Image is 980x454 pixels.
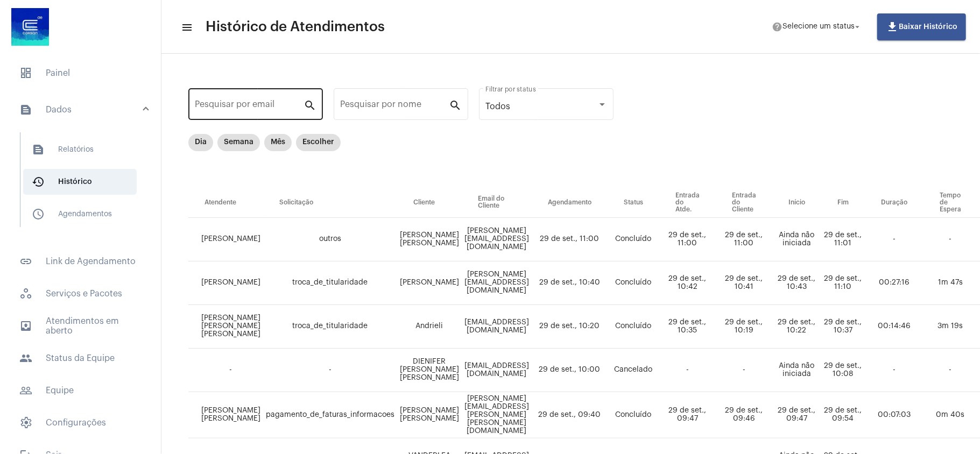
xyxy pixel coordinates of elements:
mat-icon: sidenav icon [32,175,45,188]
span: Selecione um status [782,23,855,31]
td: 29 de set., 09:47 [659,392,716,438]
td: 00:07:03 [865,392,923,438]
mat-chip: Escolher [296,134,341,151]
mat-icon: search [449,98,462,111]
td: [PERSON_NAME] [188,261,263,305]
td: Ainda não iniciada [772,349,821,392]
td: [PERSON_NAME] [PERSON_NAME] [PERSON_NAME] [188,305,263,349]
mat-icon: search [304,98,316,111]
td: - [188,349,263,392]
span: Status da Equipe [11,345,150,371]
td: 29 de set., 09:46 [716,392,772,438]
button: Baixar Histórico [877,13,966,40]
td: Ainda não iniciada [772,218,821,261]
td: 00:27:16 [865,261,923,305]
td: DIENIFER [PERSON_NAME] [PERSON_NAME] [397,349,462,392]
td: 29 de set., 10:43 [772,261,821,305]
span: troca_de_titularidade [293,322,368,330]
mat-icon: sidenav icon [32,208,45,221]
mat-icon: sidenav icon [19,352,32,365]
mat-chip: Mês [264,134,292,151]
td: - [659,349,716,392]
td: - [923,218,977,261]
span: Todos [485,102,510,111]
th: Status [608,188,659,218]
th: Agendamento [532,188,608,218]
button: Selecione um status [765,16,869,38]
input: Pesquisar por nome [340,102,449,111]
mat-icon: sidenav icon [19,320,32,332]
td: 1m 47s [923,261,977,305]
td: [PERSON_NAME][EMAIL_ADDRESS][PERSON_NAME][PERSON_NAME][DOMAIN_NAME] [462,392,532,438]
td: 29 de set., 10:35 [659,305,716,349]
td: 29 de set., 09:54 [821,392,865,438]
td: 29 de set., 10:37 [821,305,865,349]
td: 29 de set., 10:08 [821,349,865,392]
td: 29 de set., 11:00 [532,218,608,261]
th: Duração [865,188,923,218]
mat-icon: file_download [886,20,899,33]
td: - [865,218,923,261]
td: [EMAIL_ADDRESS][DOMAIN_NAME] [462,305,532,349]
td: [PERSON_NAME] [188,218,263,261]
span: Histórico de Atendimentos [206,18,385,36]
span: pagamento_de_faturas_informacoes [266,411,394,418]
div: sidenav iconDados [6,127,161,242]
th: Fim [821,188,865,218]
mat-icon: sidenav icon [19,255,32,268]
mat-icon: sidenav icon [19,384,32,397]
td: - [716,349,772,392]
td: Andrieli [397,305,462,349]
td: 0m 40s [923,392,977,438]
mat-icon: sidenav icon [181,21,192,34]
td: 29 de set., 10:20 [532,305,608,349]
td: 29 de set., 09:47 [772,392,821,438]
span: Relatórios [23,137,137,162]
span: sidenav icon [19,416,32,429]
td: [PERSON_NAME] [PERSON_NAME] [188,392,263,438]
td: Concluído [608,305,659,349]
span: Link de Agendamento [11,249,150,274]
mat-icon: help [772,22,782,32]
td: 29 de set., 11:01 [821,218,865,261]
mat-icon: sidenav icon [19,103,32,116]
mat-icon: arrow_drop_down [852,22,862,32]
td: 29 de set., 11:00 [659,218,716,261]
th: Atendente [188,188,263,218]
span: - [329,366,332,373]
td: [PERSON_NAME] [PERSON_NAME] [397,392,462,438]
mat-icon: sidenav icon [32,143,45,156]
td: 29 de set., 10:41 [716,261,772,305]
span: Equipe [11,378,150,403]
mat-panel-title: Dados [19,103,144,116]
td: [PERSON_NAME] [397,261,462,305]
span: Agendamentos [23,201,137,227]
td: 29 de set., 11:10 [821,261,865,305]
td: 00:14:46 [865,305,923,349]
span: sidenav icon [19,67,32,80]
th: Solicitação [263,188,397,218]
td: [EMAIL_ADDRESS][DOMAIN_NAME] [462,349,532,392]
td: [PERSON_NAME][EMAIL_ADDRESS][DOMAIN_NAME] [462,218,532,261]
span: outros [319,235,341,243]
td: 29 de set., 10:19 [716,305,772,349]
th: Cliente [397,188,462,218]
span: Configurações [11,410,150,436]
td: Concluído [608,392,659,438]
span: sidenav icon [19,287,32,300]
input: Pesquisar por email [195,102,304,111]
td: 29 de set., 10:00 [532,349,608,392]
td: 29 de set., 10:22 [772,305,821,349]
span: Painel [11,60,150,86]
span: Serviços e Pacotes [11,281,150,307]
td: Concluído [608,218,659,261]
td: Cancelado [608,349,659,392]
th: Entrada do Cliente [716,188,772,218]
th: Tempo de Espera [923,188,977,218]
th: Entrada do Atde. [659,188,716,218]
span: Histórico [23,169,137,195]
span: Atendimentos em aberto [11,313,150,339]
span: troca_de_titularidade [293,279,368,286]
td: 29 de set., 10:42 [659,261,716,305]
th: Email do Cliente [462,188,532,218]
